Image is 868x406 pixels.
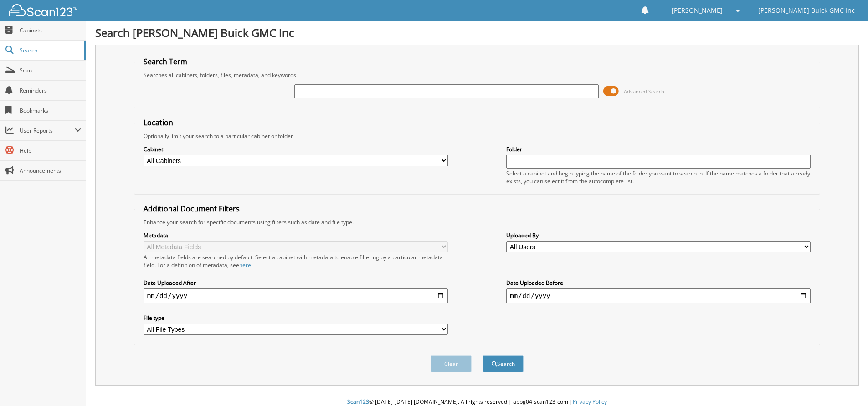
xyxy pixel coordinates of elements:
[144,231,448,239] label: Metadata
[144,253,448,269] div: All metadata fields are searched by default. Select a cabinet with metadata to enable filtering b...
[139,118,178,128] legend: Location
[144,288,448,303] input: start
[20,87,81,94] span: Reminders
[20,147,81,154] span: Help
[144,279,448,287] label: Date Uploaded After
[239,261,251,269] a: here
[506,170,811,185] div: Select a cabinet and begin typing the name of the folder you want to search in. If the name match...
[95,25,859,40] h1: Search [PERSON_NAME] Buick GMC Inc
[573,398,607,406] a: Privacy Policy
[758,8,855,13] span: [PERSON_NAME] Buick GMC Inc
[20,127,75,134] span: User Reports
[506,145,811,153] label: Folder
[624,88,664,95] span: Advanced Search
[144,314,448,322] label: File type
[139,132,815,140] div: Optionally limit your search to a particular cabinet or folder
[506,279,811,287] label: Date Uploaded Before
[347,398,369,406] span: Scan123
[139,218,815,226] div: Enhance your search for specific documents using filters such as date and file type.
[431,355,472,372] button: Clear
[20,26,81,34] span: Cabinets
[139,57,192,67] legend: Search Term
[20,46,80,54] span: Search
[506,288,811,303] input: end
[506,231,811,239] label: Uploaded By
[20,107,81,114] span: Bookmarks
[139,71,815,79] div: Searches all cabinets, folders, files, metadata, and keywords
[139,204,244,214] legend: Additional Document Filters
[20,167,81,175] span: Announcements
[672,8,723,13] span: [PERSON_NAME]
[144,145,448,153] label: Cabinet
[483,355,524,372] button: Search
[9,4,77,16] img: scan123-logo-white.svg
[20,67,81,74] span: Scan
